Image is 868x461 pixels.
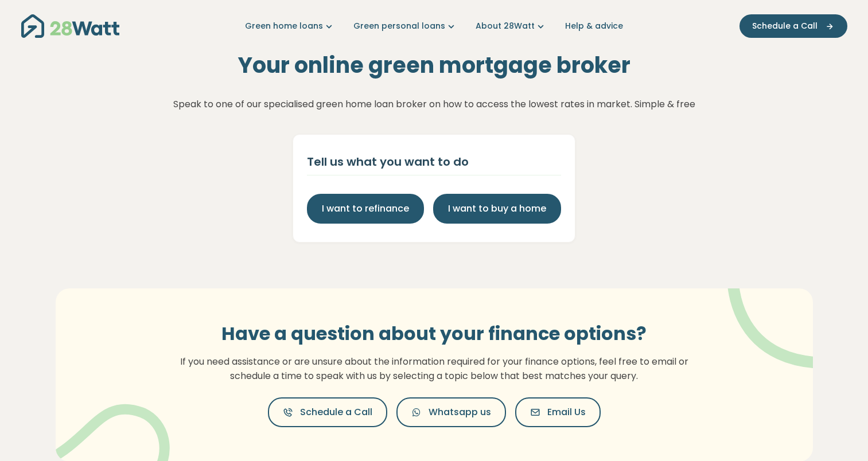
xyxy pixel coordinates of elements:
span: I want to buy a home [448,202,546,216]
span: I want to refinance [322,202,409,216]
button: I want to refinance [307,194,424,224]
span: Email Us [547,405,586,419]
button: Email Us [515,397,601,427]
nav: Main navigation [21,11,847,41]
a: Green home loans [245,20,335,32]
a: About 28Watt [476,20,547,32]
button: Whatsapp us [396,397,506,427]
span: Schedule a Call [752,20,818,32]
p: Speak to one of our specialised green home loan broker on how to access the lowest rates in marke... [173,97,695,112]
span: Schedule a Call [300,405,372,419]
a: Help & advice [565,20,623,32]
p: If you need assistance or are unsure about the information required for your finance options, fee... [173,354,695,384]
button: Schedule a Call [268,397,387,427]
img: vector [698,257,847,369]
span: Whatsapp us [429,405,491,419]
h2: Your online green mortgage broker [238,52,630,79]
a: Green personal loans [353,20,457,32]
h3: Have a question about your finance options? [173,323,695,345]
button: I want to buy a home [433,194,561,224]
img: 28Watt [21,14,119,38]
div: Tell us what you want to do [307,153,561,170]
button: Schedule a Call [739,14,847,38]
